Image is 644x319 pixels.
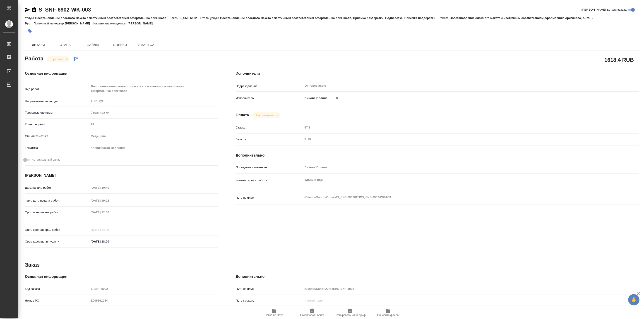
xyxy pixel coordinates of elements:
button: 🙏 [628,294,639,305]
button: Обновить файлы [369,306,407,319]
p: Путь на drive [236,195,303,200]
p: Этапы услуги [200,16,220,20]
p: Код заказа [25,287,89,291]
p: Направление перевода [25,99,89,104]
p: Дата начала работ [25,186,89,190]
button: Удалить исполнителя [332,93,342,103]
button: В работе [49,57,64,61]
button: Скопировать ссылку для ЯМессенджера [25,7,30,12]
p: Работа [439,16,450,20]
button: Не оплачена [255,113,275,117]
input: Пустое поле [89,197,129,204]
h4: Оплата [236,112,249,118]
span: 🙏 [630,295,638,305]
div: В работе [47,56,70,62]
p: Последнее изменение [236,165,303,170]
button: Добавить тэг [25,26,35,36]
h4: Дополнительно [236,153,639,158]
button: Папка на Drive [255,306,293,319]
textarea: /Clients/Sanofi/Orders/S_SNF-6902/DTP/S_SNF-6902-WK-003 [303,193,606,201]
textarea: сдаем в пдф [303,176,606,184]
p: Восстановление сложного макета с частичным соответствием оформлению оригинала, Приемка разверстки... [220,16,439,20]
span: Скопировать мини-бриф [334,314,365,317]
p: Факт. срок заверш. работ [25,228,89,232]
input: Пустое поле [303,286,606,292]
input: Пустое поле [303,124,606,131]
h2: 1618.4 RUB [604,56,634,64]
p: Факт. дата начала работ [25,198,89,203]
p: Кол-во единиц [25,122,89,127]
button: Скопировать бриф [293,306,331,319]
p: Подразделение [236,84,303,88]
span: SmartCat [136,42,158,48]
span: Этапы [55,42,77,48]
p: Проектный менеджер [34,22,65,25]
button: Скопировать мини-бриф [331,306,369,319]
p: Срок завершения услуги [25,239,89,244]
span: [PERSON_NAME] детали заказа [582,7,627,12]
div: Медицина [89,132,218,140]
p: Валюта [236,137,303,142]
h2: Заказ [25,261,40,269]
span: Файлы [82,42,104,48]
span: Детали [28,42,49,48]
p: Услуга [25,16,35,20]
div: В работе [252,112,280,118]
span: Скопировать бриф [300,314,324,317]
p: Срок завершения работ [25,210,89,215]
input: Пустое поле [89,209,129,216]
p: Общая тематика [25,134,89,138]
h2: Работа [25,54,43,62]
input: Пустое поле [303,297,606,304]
p: Номер РО [25,298,89,303]
p: [PERSON_NAME] [127,22,156,25]
input: Пустое поле [89,286,218,292]
h4: [PERSON_NAME] [25,173,218,178]
h4: Основная информация [25,274,218,279]
p: Заказ: [170,16,180,20]
p: Тарифные единицы [25,110,89,115]
span: Папка на Drive [265,314,283,317]
p: Линова Полина [303,96,328,100]
input: Пустое поле [89,226,129,233]
h4: Основная информация [25,71,218,76]
p: Тематика [25,146,89,150]
span: Нотариальный заказ [31,157,60,162]
input: ✎ Введи что-нибудь [89,238,129,245]
p: Восстановление сложного макета с частичным соответствием оформлению оригинала [35,16,170,20]
div: RUB [303,136,606,143]
button: Скопировать ссылку [31,7,37,12]
div: Страница А4 [89,109,218,117]
div: Клиническая медицина [89,144,218,152]
input: Пустое поле [89,297,218,304]
span: Обновить файлы [377,314,399,317]
p: Вид работ [25,87,89,91]
h4: Исполнители [236,71,639,76]
h4: Дополнительно [236,274,639,279]
p: Комментарий к работе [236,178,303,183]
a: S_SNF-6902-WK-003 [38,7,91,13]
p: [PERSON_NAME] [65,22,94,25]
input: Пустое поле [89,184,129,191]
p: Ставка [236,125,303,130]
input: Пустое поле [303,164,606,171]
p: Путь к заказу [236,298,303,303]
span: Оценки [109,42,131,48]
p: S_SNF-6902 [180,16,200,20]
p: Путь на drive [236,287,303,291]
p: Исполнитель [236,96,303,100]
p: Клиентские менеджеры [94,22,128,25]
input: Пустое поле [89,121,218,128]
